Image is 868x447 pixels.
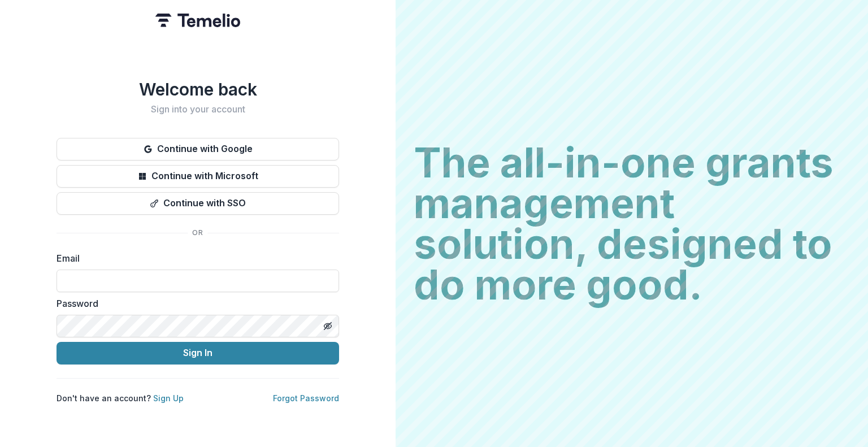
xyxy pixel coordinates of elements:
p: Don't have an account? [57,392,184,404]
button: Continue with Microsoft [57,165,339,188]
button: Toggle password visibility [319,317,337,335]
button: Continue with Google [57,138,339,160]
label: Password [57,297,332,310]
h2: Sign into your account [57,104,339,115]
a: Sign Up [153,393,184,403]
label: Email [57,251,332,265]
button: Continue with SSO [57,192,339,215]
img: Temelio [155,14,240,27]
a: Forgot Password [273,393,339,403]
h1: Welcome back [57,79,339,99]
button: Sign In [57,342,339,364]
